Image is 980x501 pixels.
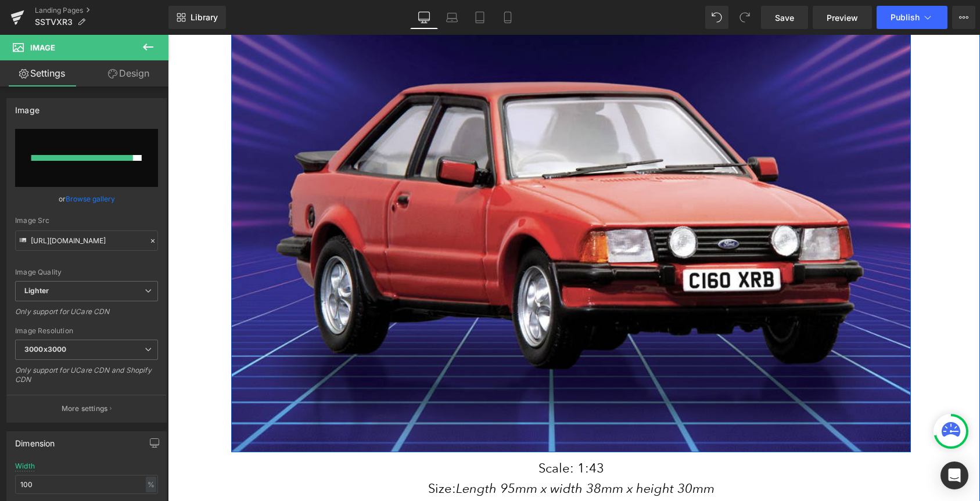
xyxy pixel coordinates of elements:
a: Mobile [494,6,522,29]
p: More settings [62,403,108,414]
span: Image [30,43,55,52]
div: or [15,193,158,205]
input: auto [15,475,158,494]
a: Preview [813,6,872,29]
div: Open Intercom Messenger [940,462,968,489]
button: More settings [7,395,166,422]
div: Image [15,99,40,115]
span: Save [775,12,794,24]
span: SSTVXR3 [35,17,73,27]
a: Landing Pages [35,6,168,15]
strong: Scale: 1:43 [371,426,436,441]
a: Laptop [438,6,466,29]
a: Tablet [466,6,494,29]
div: Image Quality [15,268,158,276]
button: Undo [705,6,728,29]
span: Publish [891,13,920,22]
a: Design [87,60,171,86]
div: Only support for UCare CDN [15,307,158,324]
div: % [146,477,156,492]
div: Only support for UCare CDN and Shopify CDN [15,366,158,392]
div: Dimension [15,432,55,448]
a: Browse gallery [66,189,115,209]
span: Library [191,12,218,23]
strong: Size: [260,446,547,461]
button: Publish [877,6,947,29]
b: Lighter [24,286,49,295]
div: Image Src [15,217,158,225]
button: Redo [733,6,756,29]
div: Width [15,462,35,470]
span: Preview [827,12,858,24]
a: New Library [168,6,226,29]
input: Link [15,230,158,251]
div: Image Resolution [15,327,158,335]
button: More [952,6,975,29]
a: Desktop [410,6,438,29]
i: Length 95mm x width 38mm x height 30mm [288,446,547,462]
b: 3000x3000 [24,345,66,354]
